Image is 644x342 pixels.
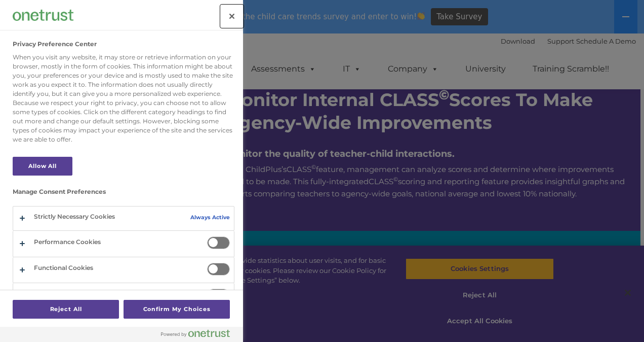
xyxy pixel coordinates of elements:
a: Powered by OneTrust Opens in a new Tab [161,329,238,342]
button: Confirm My Choices [124,300,230,319]
button: Close [221,5,243,27]
div: When you visit any website, it may store or retrieve information on your browser, mostly in the f... [13,53,234,144]
img: Company Logo [13,10,73,20]
h2: Privacy Preference Center [13,41,97,48]
img: Powered by OneTrust Opens in a new Tab [161,329,230,337]
button: Reject All [13,300,119,319]
h3: Manage Consent Preferences [13,188,234,200]
button: Allow All [13,157,72,176]
div: Company Logo [13,5,73,25]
